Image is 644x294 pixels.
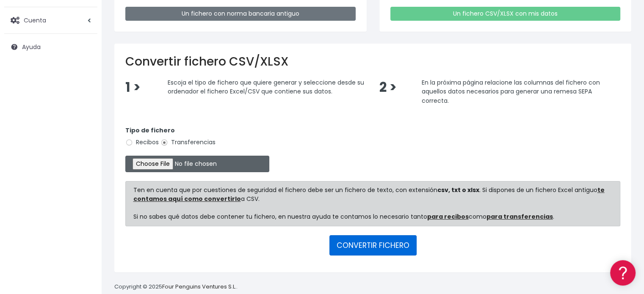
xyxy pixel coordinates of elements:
[125,181,620,226] div: Ten en cuenta que por cuestiones de seguridad el fichero debe ser un fichero de texto, con extens...
[24,16,46,24] span: Cuenta
[114,283,238,291] p: Copyright © 2025 .
[4,11,97,29] a: Cuenta
[390,7,621,21] a: Un fichero CSV/XLSX con mis datos
[437,186,479,194] strong: csv, txt o xlsx
[125,55,620,69] h2: Convertir fichero CSV/XLSX
[427,212,469,221] a: para recibos
[379,78,396,96] span: 2 >
[125,126,175,135] strong: Tipo de fichero
[162,283,236,291] a: Four Penguins Ventures S.L.
[22,43,41,51] span: Ayuda
[133,186,605,203] a: te contamos aquí como convertirlo
[125,138,159,147] label: Recibos
[4,38,97,56] a: Ayuda
[125,7,356,21] a: Un fichero con norma bancaria antiguo
[125,78,141,96] span: 1 >
[168,78,364,96] span: Escoja el tipo de fichero que quiere generar y seleccione desde su ordenador el fichero Excel/CSV...
[160,138,216,147] label: Transferencias
[329,235,417,256] button: CONVERTIR FICHERO
[421,78,600,104] span: En la próxima página relacione las columnas del fichero con aquellos datos necesarios para genera...
[486,212,553,221] a: para transferencias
